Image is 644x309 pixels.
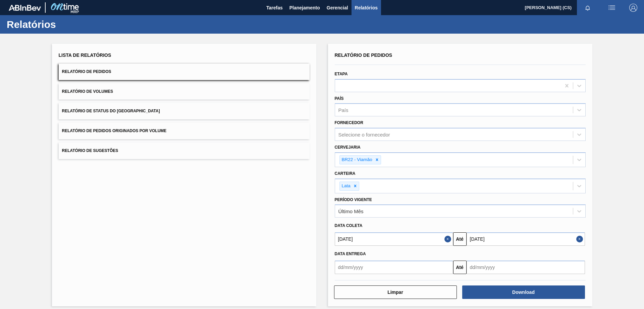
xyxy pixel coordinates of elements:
label: Etapa [335,72,348,76]
span: Data coleta [335,223,363,228]
div: País [338,107,348,113]
div: Selecione o fornecedor [338,132,390,138]
input: dd/mm/yyyy [335,232,453,246]
label: Cervejaria [335,145,361,150]
h1: Relatórios [7,21,126,28]
input: dd/mm/yyyy [467,232,585,246]
button: Relatório de Pedidos [59,64,310,80]
img: userActions [608,4,616,12]
label: Período Vigente [335,197,372,202]
span: Relatório de Pedidos [62,69,111,74]
span: Tarefas [266,4,283,12]
button: Relatório de Pedidos Originados por Volume [59,123,310,139]
img: TNhmsLtSVTkK8tSr43FrP2fwEKptu5GPRR3wAAAABJRU5ErkJggg== [9,5,41,11]
span: Lista de Relatórios [59,52,111,58]
input: dd/mm/yyyy [467,261,585,274]
span: Data entrega [335,252,366,256]
span: Relatório de Sugestões [62,148,118,153]
button: Close [576,232,585,246]
label: País [335,96,344,101]
button: Download [462,285,585,299]
span: Relatório de Status do [GEOGRAPHIC_DATA] [62,109,160,113]
button: Relatório de Sugestões [59,143,310,159]
button: Até [453,232,467,246]
span: Relatório de Pedidos [335,52,392,58]
div: BR22 - Viamão [340,156,373,164]
span: Relatórios [355,4,378,12]
span: Planejamento [289,4,320,12]
span: Relatório de Volumes [62,89,113,94]
label: Carteira [335,171,356,176]
div: Último Mês [338,208,364,214]
div: Lata [340,182,352,190]
span: Gerencial [327,4,348,12]
label: Fornecedor [335,120,363,125]
span: Relatório de Pedidos Originados por Volume [62,128,167,133]
img: Logout [629,4,637,12]
input: dd/mm/yyyy [335,261,453,274]
button: Limpar [334,285,457,299]
button: Notificações [577,3,598,12]
button: Relatório de Status do [GEOGRAPHIC_DATA] [59,103,310,119]
button: Relatório de Volumes [59,83,310,100]
button: Até [453,261,467,274]
button: Close [444,232,453,246]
